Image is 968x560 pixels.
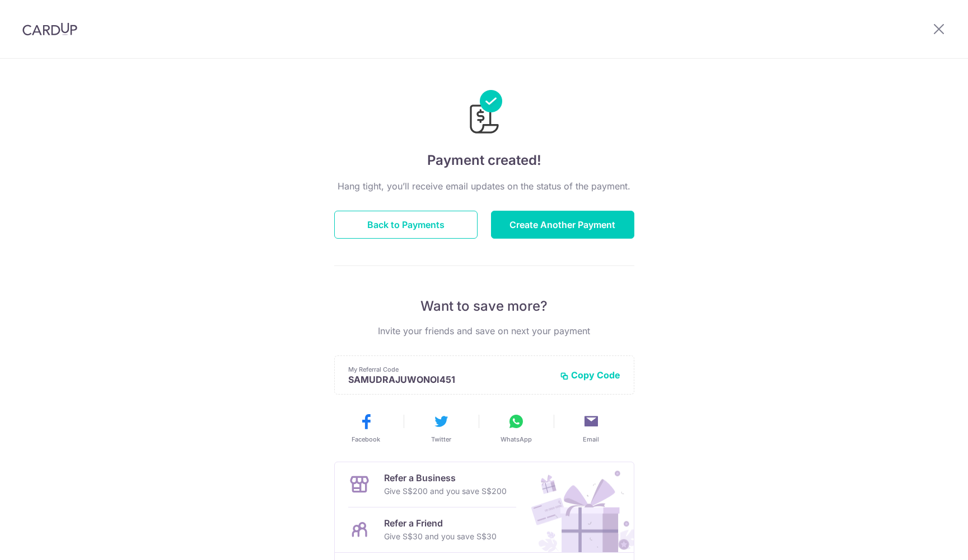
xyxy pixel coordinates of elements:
[384,471,507,485] p: Refer a Business
[384,530,497,543] p: Give S$30 and you save S$30
[501,435,532,444] span: WhatsApp
[408,412,474,444] button: Twitter
[334,211,478,239] button: Back to Payments
[491,211,634,239] button: Create Another Payment
[348,365,551,374] p: My Referral Code
[334,150,634,170] h4: Payment created!
[431,435,451,444] span: Twitter
[352,435,380,444] span: Facebook
[521,462,634,552] img: Refer
[334,297,634,315] p: Want to save more?
[348,374,551,385] p: SAMUDRAJUWONOI451
[22,22,77,36] img: CardUp
[483,412,549,444] button: WhatsApp
[384,516,497,530] p: Refer a Friend
[333,412,399,444] button: Facebook
[334,179,634,193] p: Hang tight, you’ll receive email updates on the status of the payment.
[583,435,599,444] span: Email
[466,90,502,137] img: Payments
[558,412,624,444] button: Email
[334,324,634,338] p: Invite your friends and save on next your payment
[384,485,507,498] p: Give S$200 and you save S$200
[560,369,620,381] button: Copy Code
